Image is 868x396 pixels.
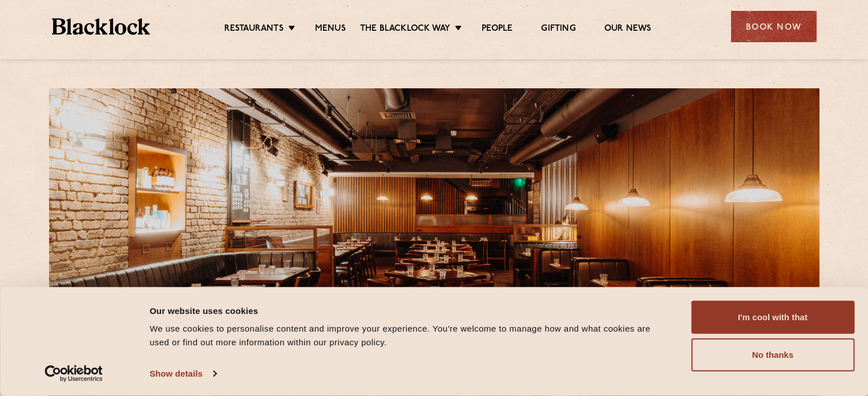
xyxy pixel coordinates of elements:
[52,18,151,35] img: BL_Textured_Logo-footer-cropped.svg
[604,23,652,36] a: Our News
[224,23,284,36] a: Restaurants
[150,322,665,349] div: We use cookies to personalise content and improve your experience. You're welcome to manage how a...
[691,301,854,334] button: I'm cool with that
[24,365,124,382] a: Usercentrics Cookiebot - opens in a new window
[360,23,450,36] a: The Blacklock Way
[482,23,512,36] a: People
[691,338,854,371] button: No thanks
[150,304,665,317] div: Our website uses cookies
[541,23,575,36] a: Gifting
[150,365,216,382] a: Show details
[315,23,346,36] a: Menus
[731,11,817,42] div: Book Now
